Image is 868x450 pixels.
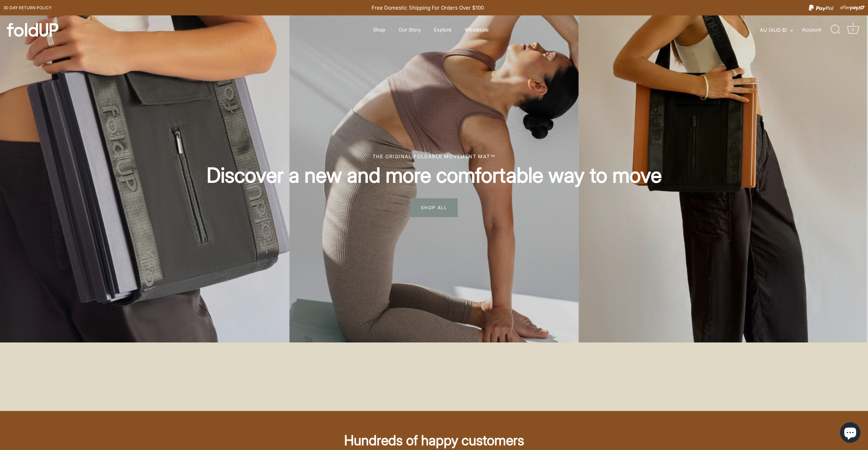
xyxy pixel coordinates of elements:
[802,26,833,34] a: Account
[27,432,841,449] h2: Hundreds of happy customers
[845,22,860,37] a: Cart
[428,23,457,36] a: Explore
[367,23,391,36] a: Shop
[760,27,801,33] button: AU (AUD $)
[410,198,458,217] span: SHOP ALL
[850,26,856,33] div: 0
[3,4,52,12] a: 30 day Return policy
[31,162,837,188] h2: Discover a new and more comfortable way to move
[7,23,108,37] a: foldUP
[838,422,863,445] inbox-online-store-chat: Shopify online store chat
[356,23,505,36] div: Primary navigation
[458,23,494,36] a: Wholesale
[7,23,58,37] img: foldUP
[31,153,837,160] div: The original foldable movement mat™
[828,22,843,37] a: Search
[392,23,427,36] a: Our Story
